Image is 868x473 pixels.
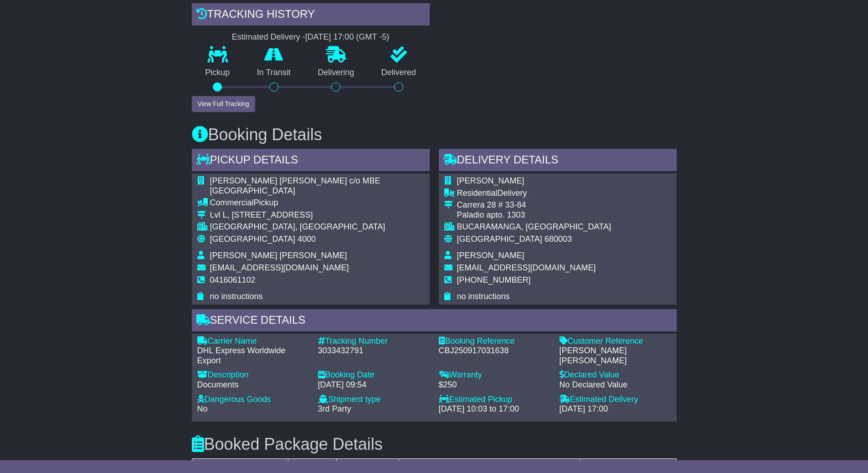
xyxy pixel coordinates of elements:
[457,263,596,272] span: [EMAIL_ADDRESS][DOMAIN_NAME]
[439,149,677,173] div: Delivery Details
[457,234,542,244] span: [GEOGRAPHIC_DATA]
[560,404,671,414] div: [DATE] 17:00
[457,275,531,285] span: [PHONE_NUMBER]
[439,380,550,390] div: $250
[457,222,611,232] div: BUCARAMANGA, [GEOGRAPHIC_DATA]
[197,370,309,380] div: Description
[318,404,351,413] span: 3rd Party
[457,210,611,220] div: Paladio apto. 1303
[457,176,524,185] span: [PERSON_NAME]
[439,346,550,356] div: CBJ250917031638
[457,251,524,260] span: [PERSON_NAME]
[560,395,671,405] div: Estimated Delivery
[439,336,550,346] div: Booking Reference
[457,188,611,198] div: Delivery
[192,3,430,28] div: Tracking history
[192,309,677,334] div: Service Details
[192,32,430,42] div: Estimated Delivery -
[560,380,671,390] div: No Declared Value
[210,176,380,195] span: [PERSON_NAME] [PERSON_NAME] c/o MBE [GEOGRAPHIC_DATA]
[318,370,430,380] div: Booking Date
[192,96,255,112] button: View Full Tracking
[439,370,550,380] div: Warranty
[210,198,254,207] span: Commercial
[192,149,430,173] div: Pickup Details
[305,32,389,42] div: [DATE] 17:00 (GMT -5)
[192,68,244,78] p: Pickup
[210,275,256,285] span: 0416061102
[197,346,309,366] div: DHL Express Worldwide Export
[298,234,316,244] span: 4000
[318,346,430,356] div: 3033432791
[197,395,309,405] div: Dangerous Goods
[318,380,430,390] div: [DATE] 09:54
[197,380,309,390] div: Documents
[439,395,550,405] div: Estimated Pickup
[560,336,671,346] div: Customer Reference
[210,263,349,272] span: [EMAIL_ADDRESS][DOMAIN_NAME]
[457,188,498,198] span: Residential
[210,210,424,220] div: Lvl L, [STREET_ADDRESS]
[318,395,430,405] div: Shipment type
[457,292,510,301] span: no instructions
[210,251,347,260] span: [PERSON_NAME] [PERSON_NAME]
[210,198,424,208] div: Pickup
[439,404,550,414] div: [DATE] 10:03 to 17:00
[210,234,295,244] span: [GEOGRAPHIC_DATA]
[368,68,430,78] p: Delivered
[304,68,368,78] p: Delivering
[243,68,304,78] p: In Transit
[192,126,677,144] h3: Booking Details
[457,200,611,210] div: Carrera 28 # 33-84
[560,346,671,366] div: [PERSON_NAME] [PERSON_NAME]
[544,234,572,244] span: 680003
[210,292,263,301] span: no instructions
[197,336,309,346] div: Carrier Name
[197,404,208,413] span: No
[318,336,430,346] div: Tracking Number
[560,370,671,380] div: Declared Value
[210,222,424,232] div: [GEOGRAPHIC_DATA], [GEOGRAPHIC_DATA]
[192,435,677,453] h3: Booked Package Details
